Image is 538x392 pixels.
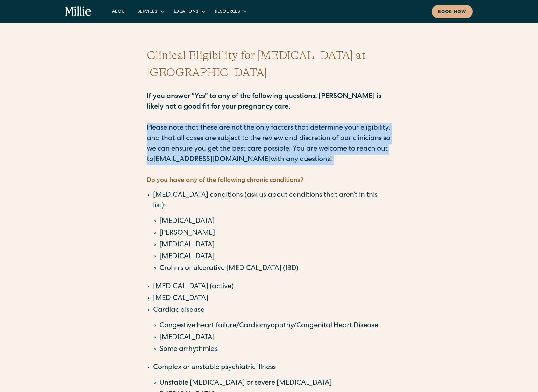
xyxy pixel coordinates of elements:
[147,177,304,184] strong: Do you have any of the following chronic conditions?
[147,47,391,81] h1: Clinical Eligibility for [MEDICAL_DATA] at [GEOGRAPHIC_DATA]
[153,305,391,355] li: Cardiac disease
[107,6,132,17] a: About
[147,81,391,165] p: Please note that these are not the only factors that determine your eligibility, and that all cas...
[210,6,251,17] div: Resources
[438,9,466,16] div: Book now
[153,190,391,274] li: [MEDICAL_DATA] conditions (ask us about conditions that aren’t in this list):
[159,228,391,239] li: [PERSON_NAME]
[432,5,473,18] a: Book now
[153,294,391,304] li: [MEDICAL_DATA]
[215,9,240,15] div: Resources
[65,6,92,17] a: home
[138,9,157,15] div: Services
[153,282,391,292] li: [MEDICAL_DATA] (active)
[147,93,381,111] strong: If you answer “Yes” to any of the following questions, [PERSON_NAME] is likely not a good fit for...
[159,264,391,274] li: Crohn's or ulcerative [MEDICAL_DATA] (IBD)
[159,378,391,389] li: Unstable [MEDICAL_DATA] or severe [MEDICAL_DATA]
[153,156,271,163] a: [EMAIL_ADDRESS][DOMAIN_NAME]
[169,6,210,17] div: Locations
[147,165,391,176] p: ‍
[159,321,391,331] li: Congestive heart failure/Cardiomyopathy/Congenital Heart Disease
[159,217,391,227] li: [MEDICAL_DATA]
[174,9,198,15] div: Locations
[159,240,391,251] li: [MEDICAL_DATA]
[159,333,391,343] li: [MEDICAL_DATA]
[159,345,391,355] li: Some arrhythmias
[132,6,169,17] div: Services
[159,252,391,262] li: [MEDICAL_DATA]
